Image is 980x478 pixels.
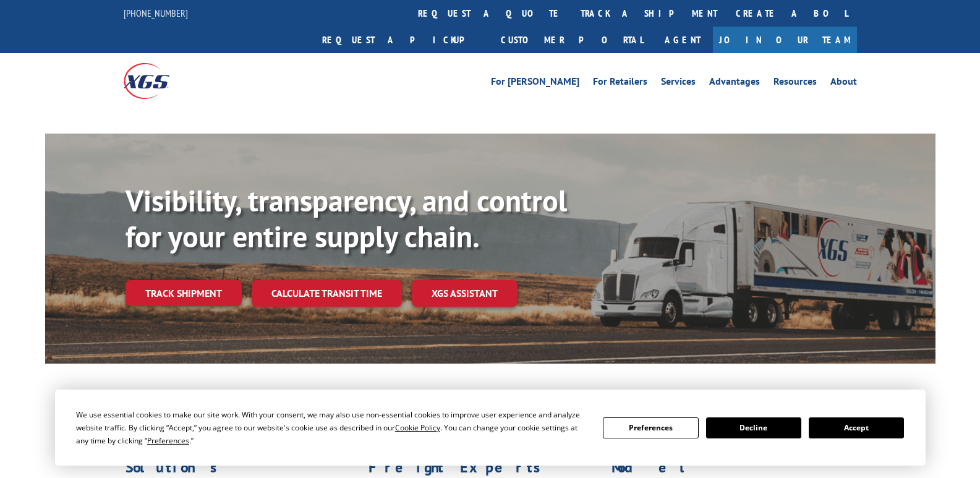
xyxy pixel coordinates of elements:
[809,417,904,438] button: Accept
[252,280,402,307] a: Calculate transit time
[412,280,518,307] a: XGS ASSISTANT
[313,27,492,53] a: Request a pickup
[147,435,189,446] span: Preferences
[603,417,698,438] button: Preferences
[492,27,652,53] a: Customer Portal
[124,7,188,19] a: [PHONE_NUMBER]
[709,77,760,90] a: Advantages
[593,77,647,90] a: For Retailers
[830,77,857,90] a: About
[706,417,801,438] button: Decline
[76,408,588,447] div: We use essential cookies to make our site work. With your consent, we may also use non-essential ...
[491,77,579,90] a: For [PERSON_NAME]
[55,390,926,466] div: Cookie Consent Prompt
[773,77,817,90] a: Resources
[661,77,696,90] a: Services
[713,27,857,53] a: Join Our Team
[652,27,713,53] a: Agent
[395,422,440,433] span: Cookie Policy
[126,181,567,255] b: Visibility, transparency, and control for your entire supply chain.
[126,280,242,306] a: Track shipment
